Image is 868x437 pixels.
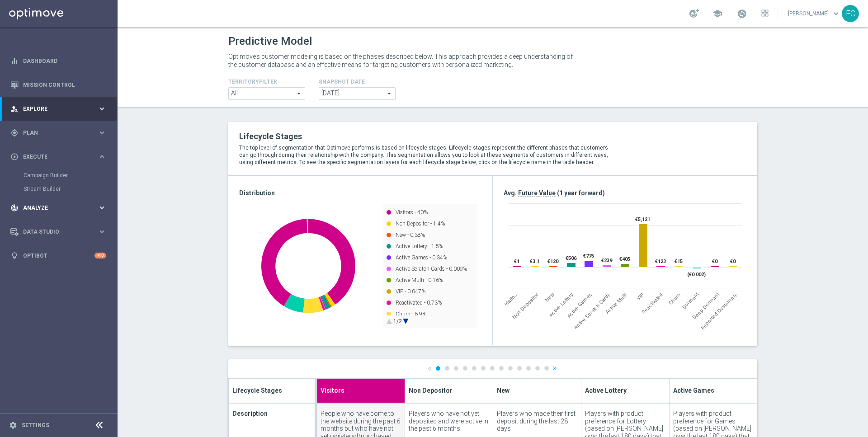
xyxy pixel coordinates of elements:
i: person_search [10,105,19,113]
i: equalizer [10,57,19,65]
div: Optibot [10,244,106,268]
span: Lifecycle Stages [232,385,282,395]
a: Campaign Builder [24,172,94,179]
text: €405 [619,256,630,262]
button: play_circle_outline Execute keyboard_arrow_right [10,153,107,160]
span: (1 year forward) [557,189,605,197]
a: 1 [436,366,440,371]
a: [PERSON_NAME]keyboard_arrow_down [787,7,842,20]
span: VIP [635,291,645,301]
a: Mission Control [23,73,106,97]
text: €239 [601,258,613,263]
h3: Distribution [239,189,481,197]
i: track_changes [10,204,19,212]
button: Mission Control [10,81,107,89]
a: 3 [454,366,458,371]
h4: TerritoryFilter [228,79,277,85]
i: settings [9,421,17,429]
span: Explore [23,106,98,112]
text: €0 [730,258,736,264]
text: €1 [514,258,519,264]
div: Players who have not yet deposited and were active in the past 6 months [409,410,489,432]
a: 9 [508,366,513,371]
div: Mission Control [10,73,106,97]
div: Campaign Builder [24,169,117,182]
button: person_search Explore keyboard_arrow_right [10,105,107,113]
span: Non Depositor [409,385,453,395]
a: 7 [490,366,495,371]
div: Analyze [10,204,98,212]
button: Data Studio keyboard_arrow_right [10,228,107,235]
span: Active Scratch Cards [573,291,612,330]
text: (€0.002) [687,272,706,277]
a: 2 [445,366,449,371]
a: 4 [463,366,467,371]
a: 8 [499,366,504,371]
a: Stream Builder [24,185,94,193]
p: The top level of segmentation that Optimove performs is based on lifecycle stages. Lifecycle stag... [239,144,616,166]
span: Future Value [518,189,556,197]
a: « [428,365,432,371]
span: Active Lottery [585,385,627,395]
p: Optimove’s customer modeling is based on the phases described below. This approach provides a dee... [228,52,576,69]
div: +10 [94,253,106,258]
i: keyboard_arrow_right [98,203,106,212]
a: 11 [526,366,531,371]
span: New [497,385,509,395]
text: €120 [547,258,559,264]
span: Deep Dormant [691,291,720,320]
div: Execute [10,153,98,161]
text: €123 [655,258,666,264]
text: €506 [566,255,577,261]
text: New - 0.38% [396,232,425,238]
a: 5 [472,366,476,371]
a: Dashboard [23,49,106,73]
text: Non Depositor - 1.4% [396,221,445,227]
span: Reactivated [641,291,664,315]
i: keyboard_arrow_right [98,152,106,161]
span: Plan [23,130,98,136]
button: gps_fixed Plan keyboard_arrow_right [10,129,107,136]
button: track_changes Analyze keyboard_arrow_right [10,204,107,211]
text: Active Lottery - 1.5% [396,243,443,249]
a: 13 [544,366,549,371]
text: €15 [675,258,683,264]
span: Avg. [504,189,517,197]
div: equalizer Dashboard [10,57,107,65]
div: Players who made their first deposit during the last 28 days [497,410,577,432]
i: keyboard_arrow_right [98,104,106,113]
i: gps_fixed [10,129,19,137]
div: Stream Builder [24,182,117,196]
i: keyboard_arrow_right [98,128,106,137]
text: €775 [583,253,594,259]
h2: Lifecycle Stages [239,131,616,142]
h4: Snapshot Date [319,79,396,85]
span: Execute [23,154,98,160]
a: Settings [22,423,49,428]
span: Visitors [503,291,519,307]
a: Optibot [23,244,94,268]
text: Active Multi - 0.16% [396,277,443,283]
text: 1/2 [393,318,402,324]
span: Analyze [23,205,98,211]
div: Plan [10,129,98,137]
text: Churn - 6.9% [396,311,426,317]
span: Active Games [566,291,593,319]
span: Imported Customers [699,291,739,331]
span: Data Studio [23,229,98,235]
button: lightbulb Optibot +10 [10,252,107,259]
text: €0 [712,258,718,264]
a: 10 [517,366,522,371]
span: Non Depositor [511,291,540,320]
div: Data Studio [10,228,98,236]
text: €5,121 [635,216,650,222]
a: 6 [481,366,486,371]
text: €3.1 [530,258,539,264]
div: EC [842,5,859,22]
a: » [552,365,557,371]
